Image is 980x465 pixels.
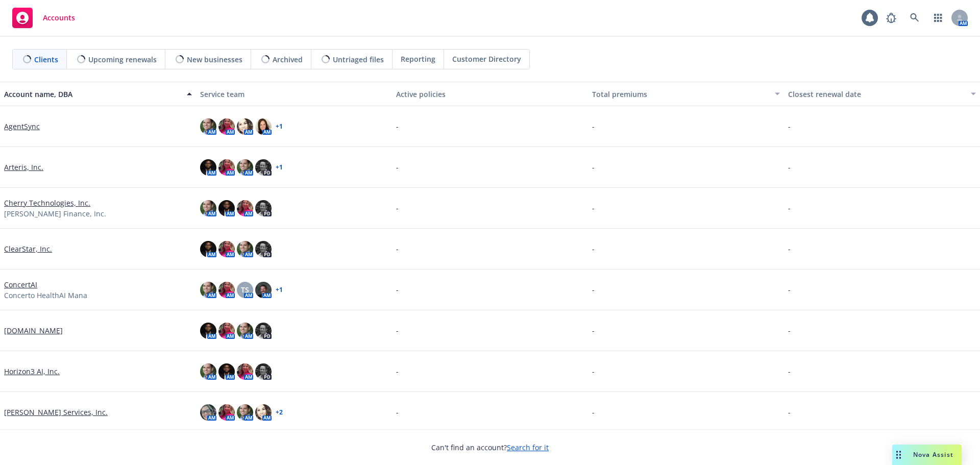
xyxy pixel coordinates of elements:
[43,14,75,22] span: Accounts
[452,54,521,64] span: Customer Directory
[196,82,392,106] button: Service team
[592,407,595,418] span: -
[34,54,58,65] span: Clients
[237,404,253,421] img: photo
[237,159,253,176] img: photo
[237,323,253,339] img: photo
[276,164,283,170] a: + 1
[333,54,384,65] span: Untriaged files
[396,203,399,213] span: -
[396,89,584,100] div: Active policies
[396,366,399,377] span: -
[788,203,791,213] span: -
[237,363,253,380] img: photo
[218,241,235,257] img: photo
[396,162,399,173] span: -
[4,279,37,290] a: ConcertAI
[396,284,399,295] span: -
[592,162,595,173] span: -
[396,325,399,336] span: -
[396,121,399,132] span: -
[255,404,272,421] img: photo
[788,366,791,377] span: -
[788,162,791,173] span: -
[784,82,980,106] button: Closest renewal date
[237,118,253,135] img: photo
[4,325,63,336] a: [DOMAIN_NAME]
[255,363,272,380] img: photo
[396,243,399,254] span: -
[4,243,52,254] a: ClearStar, Inc.
[788,284,791,295] span: -
[788,407,791,418] span: -
[392,82,588,106] button: Active policies
[255,282,272,298] img: photo
[4,198,90,208] a: Cherry Technologies, Inc.
[200,118,216,135] img: photo
[218,404,235,421] img: photo
[892,445,905,465] div: Drag to move
[904,8,925,28] a: Search
[788,243,791,254] span: -
[588,82,784,106] button: Total premiums
[881,8,901,28] a: Report a Bug
[276,124,283,130] a: + 1
[4,121,40,132] a: AgentSync
[592,203,595,213] span: -
[276,287,283,293] a: + 1
[892,445,962,465] button: Nova Assist
[4,162,43,173] a: Arteris, Inc.
[592,121,595,132] span: -
[788,325,791,336] span: -
[200,363,216,380] img: photo
[241,284,249,295] span: TS
[928,8,948,28] a: Switch app
[431,442,549,453] span: Can't find an account?
[237,241,253,257] img: photo
[4,366,60,377] a: Horizon3 AI, Inc.
[592,243,595,254] span: -
[276,409,283,415] a: + 2
[255,200,272,216] img: photo
[4,290,87,301] span: Concerto HealthAI Mana
[788,121,791,132] span: -
[592,284,595,295] span: -
[8,4,79,32] a: Accounts
[218,118,235,135] img: photo
[200,282,216,298] img: photo
[255,323,272,339] img: photo
[401,54,435,64] span: Reporting
[187,54,242,65] span: New businesses
[237,200,253,216] img: photo
[218,200,235,216] img: photo
[200,89,388,100] div: Service team
[913,450,953,459] span: Nova Assist
[218,159,235,176] img: photo
[218,323,235,339] img: photo
[592,325,595,336] span: -
[200,323,216,339] img: photo
[200,159,216,176] img: photo
[592,366,595,377] span: -
[200,200,216,216] img: photo
[218,282,235,298] img: photo
[4,89,181,100] div: Account name, DBA
[788,89,965,100] div: Closest renewal date
[4,208,106,219] span: [PERSON_NAME] Finance, Inc.
[592,89,769,100] div: Total premiums
[255,118,272,135] img: photo
[396,407,399,418] span: -
[200,404,216,421] img: photo
[4,407,108,418] a: [PERSON_NAME] Services, Inc.
[273,54,303,65] span: Archived
[507,443,549,452] a: Search for it
[218,363,235,380] img: photo
[200,241,216,257] img: photo
[88,54,157,65] span: Upcoming renewals
[255,159,272,176] img: photo
[255,241,272,257] img: photo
